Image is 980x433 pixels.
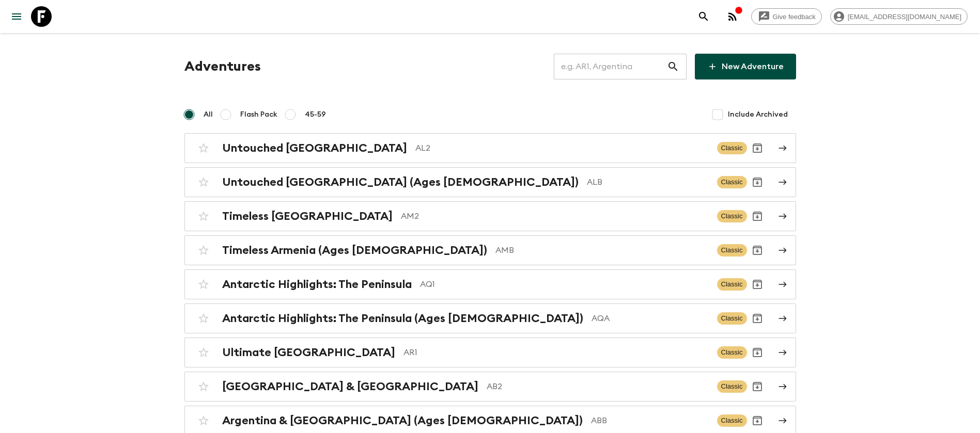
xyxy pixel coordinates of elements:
a: Timeless [GEOGRAPHIC_DATA]AM2ClassicArchive [184,201,796,231]
p: AQA [592,312,709,325]
span: Classic [717,142,747,154]
a: New Adventure [695,54,796,79]
p: AR1 [403,346,709,359]
span: Give feedback [767,13,821,21]
button: Archive [747,138,768,158]
span: Flash Pack [240,109,277,120]
button: Archive [747,308,768,329]
h2: Untouched [GEOGRAPHIC_DATA] [222,141,407,155]
p: AQ1 [420,278,709,291]
a: Untouched [GEOGRAPHIC_DATA]AL2ClassicArchive [184,133,796,163]
p: AB2 [487,380,709,393]
h2: Antarctic Highlights: The Peninsula (Ages [DEMOGRAPHIC_DATA]) [222,312,583,325]
button: Archive [747,376,768,397]
span: Classic [717,380,747,393]
h1: Adventures [184,56,261,77]
p: AMB [495,244,709,256]
div: [EMAIL_ADDRESS][DOMAIN_NAME] [830,8,968,25]
input: e.g. AR1, Argentina [554,52,667,81]
a: Timeless Armenia (Ages [DEMOGRAPHIC_DATA])AMBClassicArchive [184,235,796,265]
a: Ultimate [GEOGRAPHIC_DATA]AR1ClassicArchive [184,338,796,367]
button: Archive [747,240,768,261]
a: Antarctic Highlights: The Peninsula (Ages [DEMOGRAPHIC_DATA])AQAClassicArchive [184,303,796,333]
p: ALB [587,176,709,188]
h2: Argentina & [GEOGRAPHIC_DATA] (Ages [DEMOGRAPHIC_DATA]) [222,414,583,427]
span: Classic [717,176,747,188]
span: Classic [717,210,747,222]
button: search adventures [693,6,714,27]
h2: Antarctic Highlights: The Peninsula [222,278,412,291]
span: Classic [717,244,747,256]
a: Antarctic Highlights: The PeninsulaAQ1ClassicArchive [184,269,796,299]
span: Classic [717,346,747,359]
span: Classic [717,414,747,427]
button: Archive [747,410,768,431]
span: All [204,109,213,120]
h2: Ultimate [GEOGRAPHIC_DATA] [222,346,395,359]
p: AL2 [415,142,709,154]
span: [EMAIL_ADDRESS][DOMAIN_NAME] [842,13,967,21]
span: 45-59 [305,109,326,120]
h2: Untouched [GEOGRAPHIC_DATA] (Ages [DEMOGRAPHIC_DATA]) [222,175,579,189]
button: menu [6,6,27,27]
h2: Timeless Armenia (Ages [DEMOGRAPHIC_DATA]) [222,244,487,257]
a: Give feedback [751,8,822,25]
h2: [GEOGRAPHIC_DATA] & [GEOGRAPHIC_DATA] [222,380,478,393]
p: ABB [591,414,709,427]
h2: Timeless [GEOGRAPHIC_DATA] [222,210,393,223]
button: Archive [747,206,768,227]
span: Include Archived [728,109,788,120]
a: [GEOGRAPHIC_DATA] & [GEOGRAPHIC_DATA]AB2ClassicArchive [184,372,796,402]
a: Untouched [GEOGRAPHIC_DATA] (Ages [DEMOGRAPHIC_DATA])ALBClassicArchive [184,167,796,197]
span: Classic [717,312,747,325]
span: Classic [717,278,747,291]
button: Archive [747,342,768,363]
button: Archive [747,274,768,295]
button: Archive [747,172,768,193]
p: AM2 [401,210,709,222]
